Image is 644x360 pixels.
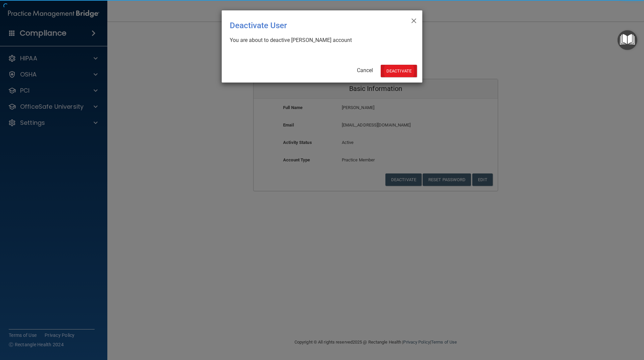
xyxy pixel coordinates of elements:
[381,65,417,77] button: Deactivate
[230,16,387,35] div: Deactivate User
[230,37,409,44] div: You are about to deactive [PERSON_NAME] account
[618,30,637,50] button: Open Resource Center
[357,67,373,73] a: Cancel
[411,13,417,27] span: ×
